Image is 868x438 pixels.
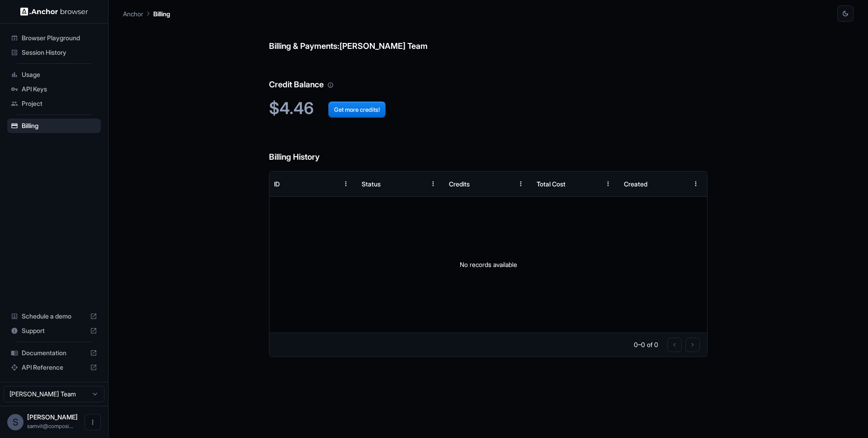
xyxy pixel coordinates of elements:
div: Schedule a demo [7,309,101,324]
button: Sort [409,176,425,192]
span: Documentation [22,348,86,357]
span: Session History [22,48,97,57]
div: No records available [269,197,707,333]
div: Support [7,324,101,338]
span: Billing [22,121,97,130]
p: 0–0 of 0 [634,340,658,349]
div: Usage [7,67,101,82]
p: Anchor [123,9,143,19]
img: Anchor Logo [20,7,88,16]
div: Total Cost [537,180,566,188]
h6: Credit Balance [269,60,708,91]
h6: Billing History [269,133,708,164]
button: Open menu [85,414,101,430]
button: Get more credits! [328,101,386,118]
div: API Reference [7,360,101,375]
div: Created [624,180,647,188]
button: Sort [496,176,513,192]
div: ID [274,180,280,188]
button: Sort [321,176,338,192]
span: Samvit Jatia [27,413,78,421]
span: Usage [22,70,97,79]
span: API Keys [22,85,97,94]
div: Status [362,180,381,188]
div: Credits [449,180,470,188]
span: Schedule a demo [22,312,86,321]
h6: Billing & Payments: [PERSON_NAME] Team [269,22,708,53]
svg: Your credit balance will be consumed as you use the API. Visit the usage page to view a breakdown... [327,82,334,88]
button: Sort [671,176,688,192]
div: Project [7,96,101,111]
span: Support [22,326,86,335]
div: S [7,414,24,430]
span: Project [22,99,97,108]
button: Menu [688,176,704,192]
span: samvit@composio.dev [27,423,73,429]
button: Menu [338,176,354,192]
button: Sort [584,176,600,192]
button: Menu [600,176,616,192]
div: Documentation [7,346,101,360]
button: Menu [425,176,441,192]
div: Session History [7,45,101,60]
button: Menu [513,176,529,192]
h2: $4.46 [269,99,708,118]
p: Billing [153,9,170,19]
span: Browser Playground [22,33,97,43]
span: API Reference [22,363,86,372]
div: API Keys [7,82,101,96]
div: Billing [7,119,101,133]
div: Browser Playground [7,31,101,45]
nav: breadcrumb [123,9,170,19]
